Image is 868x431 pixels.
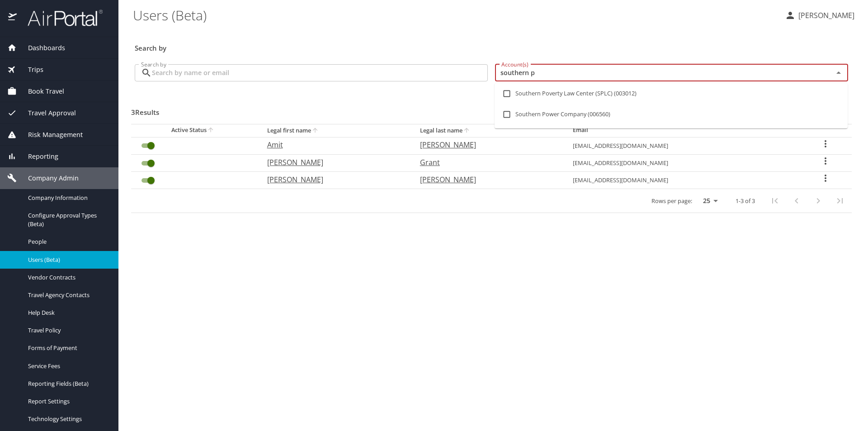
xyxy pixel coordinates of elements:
select: rows per page [696,194,721,208]
h1: Users (Beta) [133,1,778,29]
span: Vendor Contracts [28,273,108,282]
span: Help Desk [28,308,108,317]
span: Book Travel [17,86,64,96]
span: Travel Policy [28,326,108,335]
button: sort [207,126,216,135]
p: [PERSON_NAME] [267,174,402,185]
span: People [28,237,108,246]
th: Email [566,124,800,137]
th: Legal last name [413,124,566,137]
p: 1-3 of 3 [736,198,755,204]
button: Close [832,66,845,79]
p: Grant [420,157,555,168]
span: Risk Management [17,130,83,140]
td: [EMAIL_ADDRESS][DOMAIN_NAME] [566,137,800,154]
p: [PERSON_NAME] [267,157,402,168]
button: sort [311,127,320,135]
th: Legal first name [260,124,413,137]
td: [EMAIL_ADDRESS][DOMAIN_NAME] [566,172,800,189]
span: Report Settings [28,397,108,406]
p: Rows per page: [651,198,692,204]
span: Reporting [17,152,58,161]
img: airportal-logo.png [18,9,103,27]
img: icon-airportal.png [8,9,18,27]
p: Amit [267,139,402,150]
button: sort [462,127,472,135]
input: Search by name or email [152,64,488,81]
span: Travel Agency Contacts [28,291,108,299]
h3: 3 Results [131,102,159,118]
span: Dashboards [17,43,65,53]
span: Service Fees [28,362,108,370]
span: Travel Approval [17,108,76,118]
span: Company Admin [17,173,79,183]
p: [PERSON_NAME] [420,174,555,185]
span: Technology Settings [28,415,108,423]
p: [PERSON_NAME] [420,139,555,150]
p: [PERSON_NAME] [796,10,854,21]
td: [EMAIL_ADDRESS][DOMAIN_NAME] [566,155,800,172]
span: Forms of Payment [28,344,108,352]
li: Southern Power Company (006560) [495,104,848,125]
button: [PERSON_NAME] [781,7,858,24]
span: Company Information [28,194,108,202]
span: Configure Approval Types (Beta) [28,211,108,228]
th: Active Status [131,124,260,137]
h3: Search by [135,38,848,53]
table: User Search Table [131,124,852,213]
span: Trips [17,65,43,75]
span: Reporting Fields (Beta) [28,379,108,388]
li: Southern Poverty Law Center (SPLC) (003012) [495,83,848,104]
span: Users (Beta) [28,256,108,264]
